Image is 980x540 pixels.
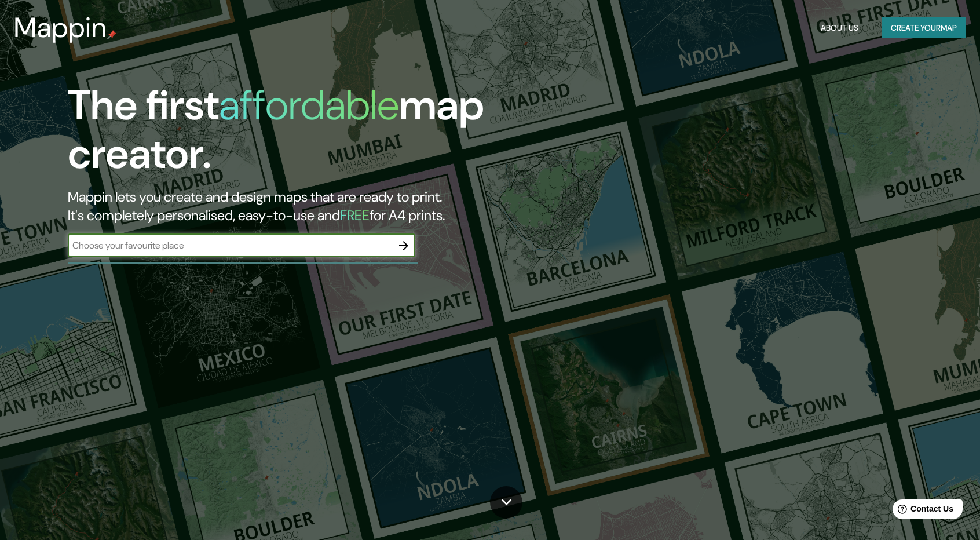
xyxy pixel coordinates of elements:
img: mappin-pin [107,30,116,39]
h5: FREE [340,206,370,224]
button: About Us [816,17,863,39]
button: Create yourmap [882,17,966,39]
h1: The first map creator. [68,81,558,188]
input: Choose your favourite place [68,239,392,252]
h2: Mappin lets you create and design maps that are ready to print. It's completely personalised, eas... [68,188,558,225]
h1: affordable [219,78,399,132]
h3: Mappin [14,12,107,44]
iframe: Help widget launcher [877,495,967,527]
